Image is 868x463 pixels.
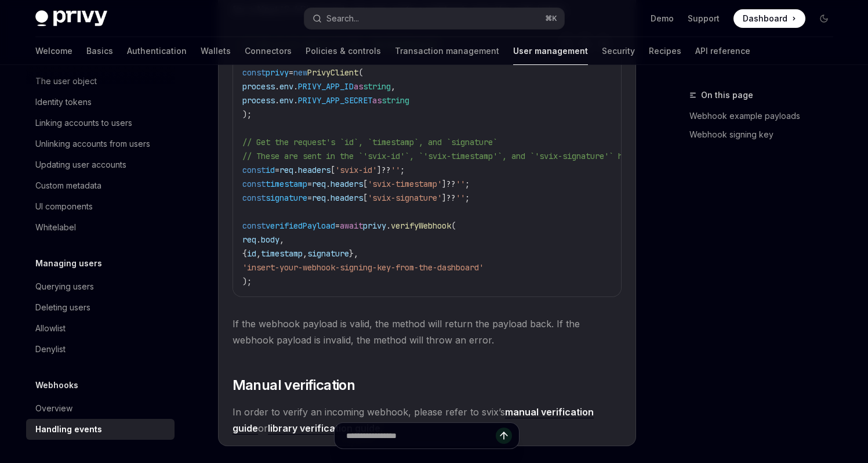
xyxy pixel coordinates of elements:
[233,316,622,348] span: If the webhook payload is valid, the method will return the payload back. If the webhook payload ...
[331,165,335,175] span: [
[35,179,101,193] div: Custom metadata
[391,165,400,175] span: ''
[242,81,275,92] span: process
[372,95,382,106] span: as
[695,37,750,65] a: API reference
[35,95,92,109] div: Identity tokens
[293,81,298,92] span: .
[86,37,113,65] a: Basics
[335,165,377,175] span: 'svix-id'
[312,179,326,189] span: req
[35,422,102,436] div: Handling events
[354,81,363,92] span: as
[451,220,456,231] span: (
[391,81,395,92] span: ,
[242,179,266,189] span: const
[233,404,622,436] span: In order to verify an incoming webhook, please refer to svix’s or .
[261,234,279,245] span: body
[242,165,266,175] span: const
[35,220,76,234] div: Whitelabel
[688,13,720,24] a: Support
[26,196,175,217] a: UI components
[298,95,372,106] span: PRIVY_APP_SECRET
[368,179,442,189] span: 'svix-timestamp'
[35,378,78,392] h5: Webhooks
[35,256,102,270] h5: Managing users
[298,81,354,92] span: PRIVY_APP_ID
[279,165,293,175] span: req
[358,67,363,78] span: (
[395,37,499,65] a: Transaction management
[26,297,175,318] a: Deleting users
[363,81,391,92] span: string
[306,37,381,65] a: Policies & controls
[465,193,470,203] span: ;
[256,234,261,245] span: .
[446,193,456,203] span: ??
[307,248,349,259] span: signature
[815,9,833,28] button: Toggle dark mode
[247,248,256,259] span: id
[245,37,292,65] a: Connectors
[26,419,175,440] a: Handling events
[307,179,312,189] span: =
[303,248,307,259] span: ,
[326,12,359,26] div: Search...
[368,193,442,203] span: 'svix-signature'
[261,248,303,259] span: timestamp
[242,67,266,78] span: const
[242,276,252,287] span: );
[279,234,284,245] span: ,
[26,276,175,297] a: Querying users
[496,428,512,444] button: Send message
[35,200,93,214] div: UI components
[242,262,484,273] span: 'insert-your-webhook-signing-key-from-the-dashboard'
[242,109,252,120] span: );
[26,133,175,154] a: Unlinking accounts from users
[326,179,331,189] span: .
[279,81,293,92] span: env
[651,13,674,24] a: Demo
[242,248,247,259] span: {
[242,220,266,231] span: const
[242,193,266,203] span: const
[386,220,391,231] span: .
[266,179,307,189] span: timestamp
[326,193,331,203] span: .
[689,107,842,125] a: Webhook example payloads
[349,248,358,259] span: },
[335,220,340,231] span: =
[363,220,386,231] span: privy
[289,67,293,78] span: =
[279,95,293,106] span: env
[331,179,363,189] span: headers
[733,9,805,28] a: Dashboard
[400,165,405,175] span: ;
[26,92,175,113] a: Identity tokens
[743,13,787,24] span: Dashboard
[456,193,465,203] span: ''
[331,193,363,203] span: headers
[26,339,175,360] a: Denylist
[266,165,275,175] span: id
[293,67,307,78] span: new
[275,95,279,106] span: .
[242,137,497,147] span: // Get the request's `id`, `timestamp`, and `signature`
[35,321,66,335] div: Allowlist
[545,14,557,23] span: ⌘ K
[304,8,564,29] button: Search...⌘K
[201,37,231,65] a: Wallets
[26,175,175,196] a: Custom metadata
[312,193,326,203] span: req
[442,193,446,203] span: ]
[513,37,588,65] a: User management
[266,67,289,78] span: privy
[307,193,312,203] span: =
[35,10,107,27] img: dark logo
[266,220,335,231] span: verifiedPayload
[293,95,298,106] span: .
[649,37,681,65] a: Recipes
[363,179,368,189] span: [
[233,376,355,395] span: Manual verification
[35,158,126,172] div: Updating user accounts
